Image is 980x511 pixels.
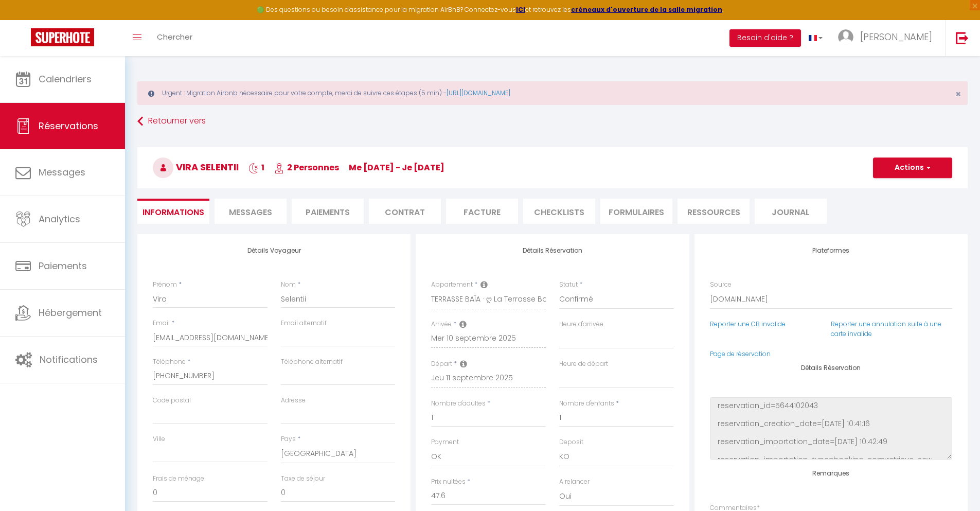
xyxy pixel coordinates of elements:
[838,29,853,45] img: ...
[281,319,327,328] label: Email alternatif
[447,89,510,97] a: [URL][DOMAIN_NAME]
[153,247,395,254] h4: Détails Voyageur
[229,206,272,218] span: Messages
[369,199,441,224] li: Contrat
[149,20,200,56] a: Chercher
[559,437,583,447] label: Deposit
[516,5,525,14] a: ICI
[431,247,673,254] h4: Détails Réservation
[281,357,343,367] label: Téléphone alternatif
[31,28,94,46] img: Super Booking
[153,396,191,406] label: Code postal
[710,280,732,290] label: Source
[710,470,952,477] h4: Remarques
[559,280,578,290] label: Statut
[559,399,614,409] label: Nombre d'enfants
[431,399,486,409] label: Nombre d'adultes
[137,199,209,224] li: Informations
[39,213,80,225] span: Analytics
[955,87,961,100] span: ×
[274,162,339,173] span: 2 Personnes
[39,259,87,272] span: Paiements
[39,306,102,319] span: Hébergement
[39,166,85,179] span: Messages
[248,162,264,173] span: 1
[559,359,608,369] label: Heure de départ
[40,353,98,366] span: Notifications
[710,247,952,254] h4: Plateformes
[281,434,296,444] label: Pays
[755,199,827,224] li: Journal
[431,320,452,329] label: Arrivée
[153,474,204,484] label: Frais de ménage
[523,199,595,224] li: CHECKLISTS
[39,119,98,132] span: Réservations
[153,434,165,444] label: Ville
[281,280,296,290] label: Nom
[8,4,39,35] button: Ouvrir le widget de chat LiveChat
[137,112,968,131] a: Retourner vers
[729,29,801,47] button: Besoin d'aide ?
[600,199,672,224] li: FORMULAIRES
[710,320,786,328] a: Reporter une CB invalide
[431,359,452,369] label: Départ
[431,437,459,447] label: Payment
[955,90,961,99] button: Close
[349,162,444,173] span: me [DATE] - je [DATE]
[559,477,590,487] label: A relancer
[830,20,945,56] a: ... [PERSON_NAME]
[153,357,186,367] label: Téléphone
[431,477,466,487] label: Prix nuitées
[571,5,722,14] a: créneaux d'ouverture de la salle migration
[860,30,932,43] span: [PERSON_NAME]
[281,474,325,484] label: Taxe de séjour
[292,199,364,224] li: Paiements
[157,31,192,42] span: Chercher
[956,31,969,44] img: logout
[710,364,952,372] h4: Détails Réservation
[559,320,603,329] label: Heure d'arrivée
[831,320,941,338] a: Reporter une annulation suite à une carte invalide
[153,319,170,328] label: Email
[873,157,952,178] button: Actions
[710,349,771,358] a: Page de réservation
[153,161,239,173] span: Vira Selentii
[446,199,518,224] li: Facture
[431,280,473,290] label: Appartement
[137,81,968,105] div: Urgent : Migration Airbnb nécessaire pour votre compte, merci de suivre ces étapes (5 min) -
[153,280,177,290] label: Prénom
[281,396,306,406] label: Adresse
[39,73,92,85] span: Calendriers
[678,199,750,224] li: Ressources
